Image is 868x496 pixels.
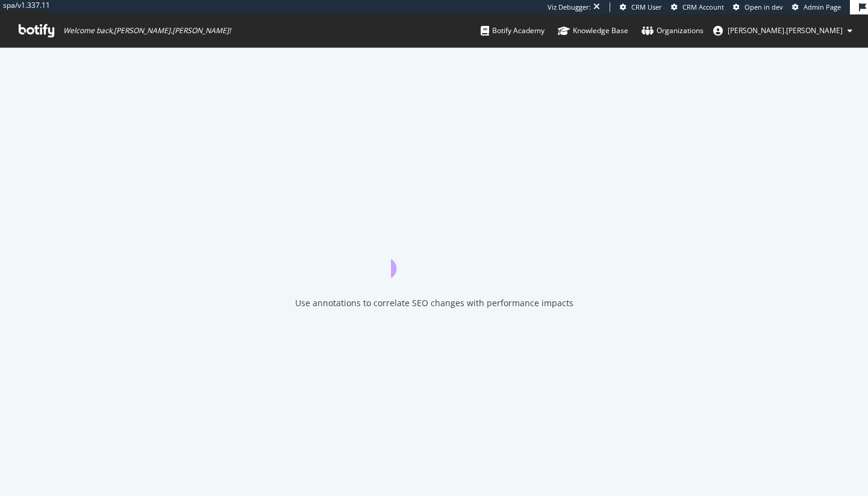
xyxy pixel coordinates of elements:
[733,2,783,12] a: Open in dev
[548,2,591,12] div: Viz Debugger:
[804,2,841,11] span: Admin Page
[620,2,662,12] a: CRM User
[558,25,628,37] div: Knowledge Base
[391,234,478,278] div: animation
[704,21,862,40] button: [PERSON_NAME].[PERSON_NAME]
[671,2,724,12] a: CRM Account
[642,25,704,37] div: Organizations
[558,14,628,47] a: Knowledge Base
[631,2,662,11] span: CRM User
[642,14,704,47] a: Organizations
[682,2,724,11] span: CRM Account
[63,26,231,36] span: Welcome back, [PERSON_NAME].[PERSON_NAME] !
[745,2,783,11] span: Open in dev
[295,297,573,309] div: Use annotations to correlate SEO changes with performance impacts
[481,14,545,47] a: Botify Academy
[481,25,545,37] div: Botify Academy
[728,25,843,36] span: jessica.jordan
[792,2,841,12] a: Admin Page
